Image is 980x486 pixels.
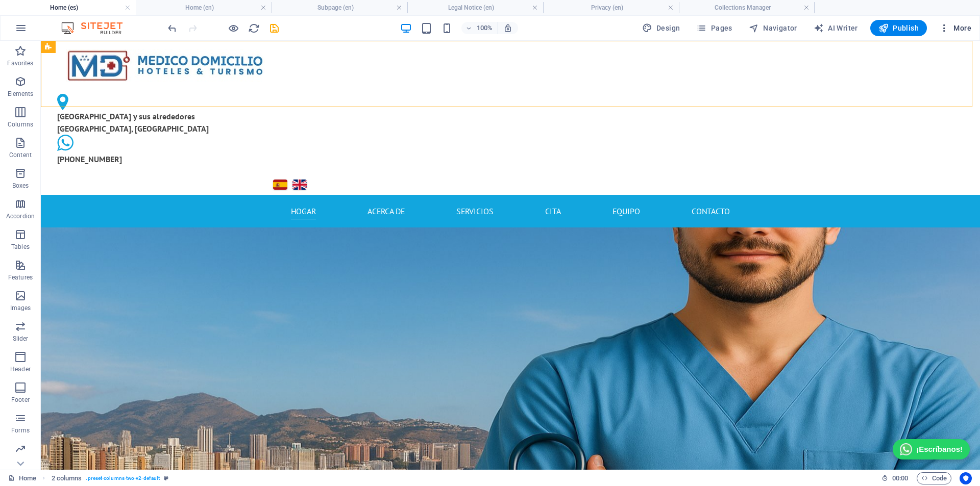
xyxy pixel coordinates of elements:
[10,304,31,312] p: Images
[12,182,29,190] p: Boxes
[461,22,498,34] button: 100%
[9,151,32,159] p: Content
[477,22,493,34] h6: 100%
[679,2,815,13] h4: Collections Manager
[939,23,971,33] span: More
[166,22,178,34] i: Undo: Edit title (Ctrl+Z)
[696,23,732,33] span: Pages
[810,20,862,36] button: AI Writer
[227,22,239,34] button: Click here to leave preview mode and continue editing
[268,22,280,34] button: save
[8,90,34,98] p: Elements
[248,22,260,34] button: reload
[638,20,684,36] div: Design (Ctrl+Alt+Y)
[503,23,512,33] i: On resize automatically adjust zoom level to fit chosen device.
[8,120,33,129] p: Columns
[638,20,684,36] button: Design
[166,22,178,34] button: undo
[10,365,31,373] p: Header
[543,2,679,13] h4: Privacy (en)
[935,20,975,36] button: More
[814,23,858,33] span: AI Writer
[8,273,33,282] p: Features
[16,53,225,94] a: [GEOGRAPHIC_DATA] y sus alrededores[GEOGRAPHIC_DATA], [GEOGRAPHIC_DATA]
[642,23,680,33] span: Design
[6,457,34,465] p: Marketing
[136,2,272,13] h4: Home (en)
[8,472,36,484] a: Click to cancel selection. Double-click to open Pages
[960,472,972,484] button: Usercentrics
[13,335,29,343] p: Slider
[692,20,736,36] button: Pages
[52,472,169,484] nav: breadcrumb
[268,22,280,34] i: Save (Ctrl+S)
[7,59,33,67] p: Favorites
[52,472,82,484] span: Click to select. Double-click to edit
[407,2,543,13] h4: Legal Notice (en)
[272,2,407,13] h4: Subpage (en)
[917,472,951,484] button: Code
[11,396,30,404] p: Footer
[86,472,160,484] span: . preset-columns-two-v2-default
[6,212,35,220] p: Accordion
[164,475,168,481] i: This element is a customizable preset
[11,426,30,434] p: Forms
[248,22,260,34] i: Reload page
[878,23,919,33] span: Publish
[892,472,908,484] span: 00 00
[745,20,801,36] button: Navigator
[59,22,135,34] img: Editor Logo
[899,474,901,482] span: :
[881,472,909,484] h6: Session time
[749,23,797,33] span: Navigator
[11,243,30,251] p: Tables
[921,472,947,484] span: Code
[870,20,927,36] button: Publish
